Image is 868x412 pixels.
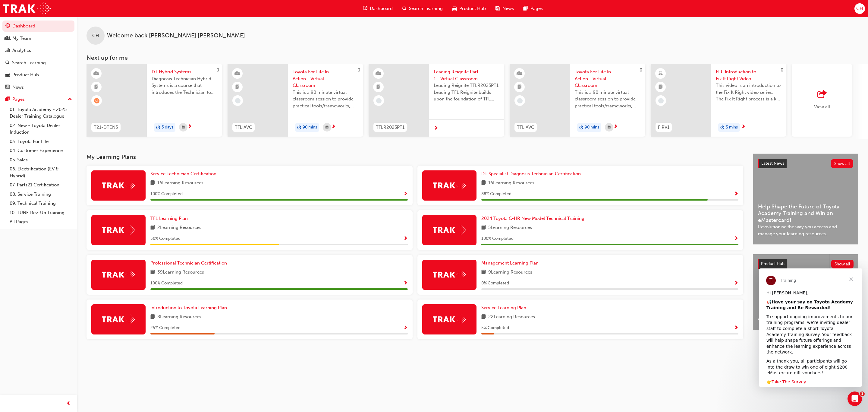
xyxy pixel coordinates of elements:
a: 03. Toyota For Life [7,137,74,146]
span: Leading Reignite Part 1 - Virtual Classroom [434,68,499,82]
span: News [502,5,514,12]
a: 01. Toyota Academy - 2025 Dealer Training Catalogue [7,105,74,121]
img: Trak [433,270,466,279]
button: Show Progress [403,235,408,242]
span: guage-icon [363,5,367,12]
span: 100 % Completed [481,235,514,242]
a: Product HubShow all [758,259,854,269]
span: Diagnosis Technician Hybrid Systems is a course that introduces the Technician to the safe handli... [152,75,217,96]
span: pages-icon [524,5,528,12]
a: Latest NewsShow allHelp Shape the Future of Toyota Academy Training and Win an eMastercard!Revolu... [753,154,858,245]
span: Welcome back , [PERSON_NAME] [PERSON_NAME] [107,32,245,39]
span: Management Learning Plan [481,260,539,266]
span: 0 [357,67,360,73]
a: Search Learning [2,57,74,68]
span: 16 Learning Resources [157,179,203,187]
button: Show Progress [734,324,738,332]
span: Service Technician Certification [150,171,216,176]
a: Trak [3,2,51,15]
span: Dashboard [370,5,393,12]
span: duration-icon [156,124,160,132]
span: Revolutionise the way you access and manage your learning resources. [758,223,853,237]
span: book-icon [150,224,155,232]
a: 08. Service Training [7,190,74,199]
span: Help Shape the Future of Toyota Academy Training and Win an eMastercard! [758,203,853,224]
span: book-icon [481,224,486,232]
span: Search Learning [409,5,443,12]
span: learningRecordVerb_NONE-icon [517,98,523,103]
span: book-icon [150,269,155,276]
span: Show Progress [403,192,408,197]
button: Pages [2,94,74,105]
span: TFLIAVC [517,124,534,131]
div: Pages [12,96,25,103]
span: DT Hybrid Systems [152,68,217,75]
a: 2024 Toyota C-HR New Model Technical Training [481,215,587,222]
span: learningRecordVerb_NONE-icon [658,98,664,103]
a: 10. TUNE Rev-Up Training [7,208,74,217]
a: Service Technician Certification [150,170,219,177]
span: This is a 90 minute virtual classroom session to provide practical tools/frameworks, behaviours a... [293,89,358,109]
span: duration-icon [720,124,725,132]
img: Trak [102,225,135,235]
span: 5 Learning Resources [488,224,532,232]
a: Management Learning Plan [481,260,541,267]
span: T21-DTEN3 [94,124,118,131]
span: car-icon [5,72,10,78]
img: Trak [433,181,466,190]
span: Pages [530,5,543,12]
button: DashboardMy TeamAnalyticsSearch LearningProduct HubNews [2,19,74,94]
span: Show Progress [403,325,408,331]
div: My Team [12,35,31,42]
span: Show Progress [734,325,738,331]
a: 07. Parts21 Certification [7,180,74,190]
div: Search Learning [12,59,46,66]
span: 39 Learning Resources [157,269,204,276]
span: 5 mins [726,124,738,131]
span: 100 % Completed [150,280,183,287]
a: 4x4 and Towing [753,254,830,330]
span: 2 Learning Resources [157,224,201,232]
a: 0TFLIAVCToyota For Life In Action - Virtual ClassroomThis is a 90 minute virtual classroom sessio... [510,64,645,137]
span: TFL Learning Plan [150,216,188,221]
span: 90 mins [303,124,317,131]
span: 0 % Completed [481,280,509,287]
span: 22 Learning Resources [488,313,535,321]
span: 3 days [162,124,173,131]
span: search-icon [402,5,407,12]
span: Toyota For Life In Action - Virtual Classroom [575,68,640,89]
a: Dashboard [2,21,74,32]
span: booktick-icon [235,83,240,91]
a: Latest NewsShow all [758,159,853,168]
button: CH [854,3,865,14]
a: Introduction to Toyota Learning Plan [150,304,229,311]
a: 0FIRV1FIR: Introduction to Fix It Right VideoThis video is an introduction to the Fix It Right vi... [651,64,786,137]
a: Analytics [2,45,74,56]
span: TFLIAVC [235,124,252,131]
h3: My Learning Plans [86,154,743,160]
span: people-icon [5,36,10,41]
span: Product Hub [761,261,785,266]
span: book-icon [150,313,155,321]
span: 16 Learning Resources [488,179,534,187]
span: duration-icon [579,124,583,132]
a: 02. New - Toyota Dealer Induction [7,121,74,137]
span: prev-icon [66,400,71,407]
span: next-icon [741,124,746,130]
span: 0 [216,67,219,73]
a: News [2,82,74,93]
span: next-icon [613,124,618,130]
a: Professional Technician Certification [150,260,229,267]
button: Show all [831,260,854,268]
span: Toyota For Life In Action - Virtual Classroom [293,68,358,89]
a: car-iconProduct Hub [448,2,491,15]
a: My Team [2,33,74,44]
span: CH [856,5,863,12]
div: Analytics [12,47,31,54]
span: car-icon [452,5,457,12]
